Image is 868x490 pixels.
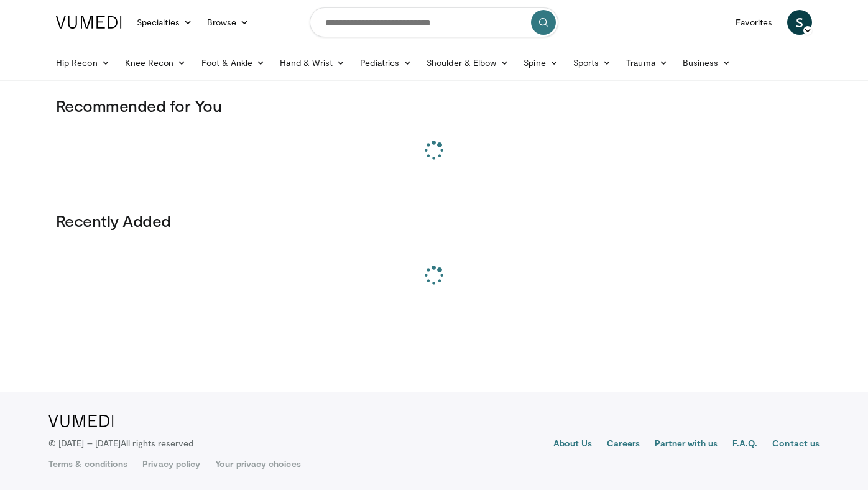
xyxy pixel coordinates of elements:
a: Contact us [772,437,820,452]
a: Browse [200,10,257,35]
a: S [787,10,812,35]
img: VuMedi Logo [56,16,122,29]
p: © [DATE] – [DATE] [48,437,194,450]
a: Foot & Ankle [194,50,273,75]
a: Trauma [619,50,675,75]
a: Hand & Wrist [272,50,353,75]
a: Shoulder & Elbow [419,50,516,75]
a: Specialties [129,10,200,35]
a: Privacy policy [142,458,200,470]
input: Search topics, interventions [310,7,558,37]
img: VuMedi Logo [48,415,114,427]
a: Terms & conditions [48,458,127,470]
a: Business [675,50,739,75]
a: Your privacy choices [215,458,300,470]
span: All rights reserved [121,438,193,448]
h3: Recommended for You [56,96,812,116]
a: Knee Recon [118,50,194,75]
a: Partner with us [655,437,718,452]
a: Sports [566,50,619,75]
a: Hip Recon [48,50,118,75]
a: F.A.Q. [732,437,757,452]
a: Favorites [728,10,780,35]
h3: Recently Added [56,211,812,231]
a: About Us [553,437,593,452]
a: Pediatrics [353,50,419,75]
a: Spine [516,50,565,75]
a: Careers [607,437,640,452]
